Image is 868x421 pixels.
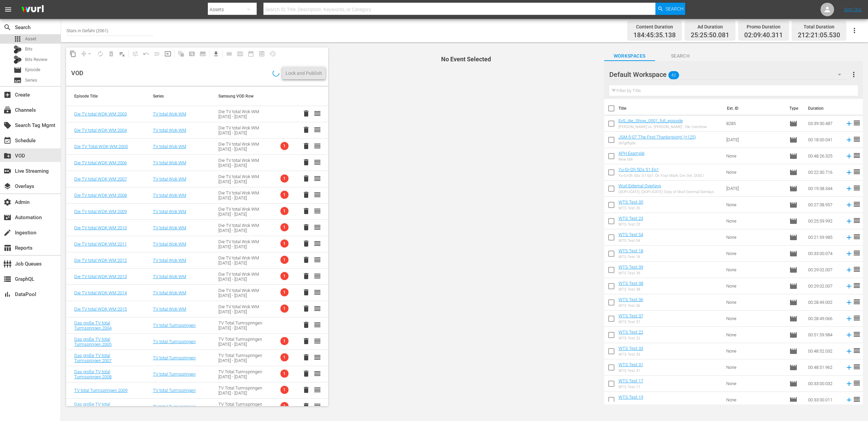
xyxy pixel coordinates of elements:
[67,48,78,59] span: Copy Lineup
[302,321,310,329] button: delete
[14,66,22,74] span: Episode
[25,46,33,52] span: Bits
[618,134,696,140] a: JSM 5-07 'The First Thanksgiving' (+125)
[618,265,643,270] a: WTS Test 39
[789,250,797,258] span: Episode
[844,7,862,12] a: Sign Out
[805,294,843,311] td: 00:28:49.002
[153,388,196,393] a: TV total Turmspringen
[3,182,12,190] span: Overlays
[668,68,679,82] span: 42
[789,217,797,225] span: Episode
[853,330,861,338] span: reorder
[280,142,289,150] span: 1
[618,222,643,227] div: WTS Test 23
[618,125,707,129] div: [PERSON_NAME] vs. [PERSON_NAME] - Die Liveshow
[609,65,848,84] div: Default Workspace
[302,158,310,166] button: delete
[798,22,840,31] div: Total Duration
[789,298,797,307] span: Episode
[302,207,310,215] span: delete
[789,120,797,128] span: Episode
[302,239,310,248] span: delete
[218,158,268,168] div: Die TV total Wok WM [DATE] - [DATE]
[3,198,12,206] span: Admin
[153,225,186,230] a: TV total Wok WM
[74,225,127,230] a: Die TV total WOK WM 2010
[853,200,861,208] span: reorder
[618,320,643,324] div: WTS Test 37
[218,142,268,152] div: Die TV total Wok WM [DATE] - [DATE]
[691,22,729,31] div: Ad Duration
[805,181,843,197] td: 00:19:38.344
[845,348,853,355] svg: Add to Schedule
[153,290,186,295] a: TV total Wok WM
[74,307,127,312] a: Die TV total WOK WM 2015
[340,56,592,63] h4: No Event Selected
[789,152,797,160] span: Episode
[853,184,861,192] span: reorder
[74,258,127,263] a: Die TV total WOK WM 2012
[618,287,643,292] div: WTS Test 38
[285,67,322,79] div: Lock and Publish
[633,31,676,39] span: 184:45:35.138
[313,158,321,166] span: reorder
[280,256,289,264] span: 1
[3,106,12,114] span: Channels
[302,337,310,345] button: delete
[302,272,310,280] button: delete
[3,121,12,129] span: Search Tag Mgmt
[235,48,245,59] span: Week Calendar View
[618,190,714,194] div: (DUPLICATE) (DUPLICATE) Copy of Wurl External Overlays
[4,5,12,14] span: menu
[153,241,186,247] a: TV total Wok WM
[724,343,786,359] td: None
[618,255,643,259] div: WTS Test 18
[218,207,268,217] div: Die TV total Wok WM [DATE] - [DATE]
[153,372,196,377] a: TV total Turmspringen
[618,151,645,156] a: APH Example
[313,207,321,215] span: reorder
[74,176,127,182] a: Die TV total WOK WM 2007
[302,174,310,183] button: delete
[618,352,643,357] div: WTS Test 33
[302,126,310,134] span: delete
[153,176,186,182] a: TV total Wok WM
[119,50,125,57] span: playlist_remove_outlined
[280,223,289,231] span: 1
[302,386,310,394] span: delete
[618,248,643,253] a: WTS Test 18
[789,282,797,290] span: Episode
[805,343,843,359] td: 00:48:52.032
[302,256,310,264] button: delete
[14,45,22,54] div: Bits
[25,77,37,84] span: Series
[280,191,289,199] span: 1
[618,362,643,367] a: WTS Test 31
[218,320,268,331] div: TV Total Turmspringen [DATE] - [DATE]
[845,120,853,127] svg: Add to Schedule
[256,48,267,59] span: View Backup
[153,258,186,263] a: TV total Wok WM
[218,190,268,201] div: Die TV total Wok WM [DATE] - [DATE]
[302,370,310,378] button: delete
[302,223,310,231] button: delete
[805,246,843,262] td: 00:33:00.074
[724,262,786,278] td: None
[14,56,22,64] div: Bits Review
[74,290,127,295] a: Die TV total WOK WM 2014
[655,3,685,15] button: Search
[186,48,197,59] span: Create Search Block
[724,229,786,246] td: None
[618,336,643,340] div: WTS Test 22
[805,327,843,343] td: 00:51:59.984
[805,115,843,132] td: 03:39:30.487
[850,66,858,83] button: more_vert
[218,239,268,249] div: Die TV total Wok WM [DATE] - [DATE]
[3,275,12,283] span: GraphQL
[153,209,186,214] a: TV total Wok WM
[25,66,40,73] span: Episode
[618,232,643,237] a: WTS Test 54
